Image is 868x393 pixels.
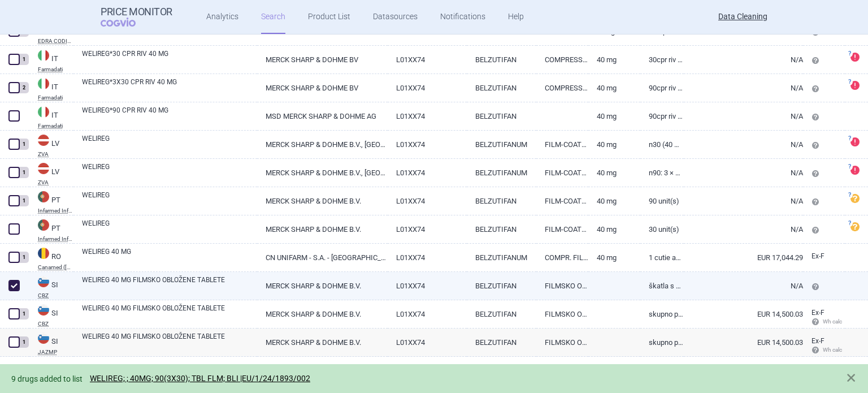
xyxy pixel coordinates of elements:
img: Latvia [38,163,49,174]
span: COGVIO [101,18,151,27]
a: FILMSKO OBLOŽENA TABLETA [536,300,588,328]
a: 30CPR RIV 40MG [640,46,684,74]
span: 9 drugs added to list [11,374,316,383]
a: skupno pakiranje z 90 (3 škatle po 30) tabletami [640,329,684,356]
img: Romania [38,248,49,259]
a: 1 cutie ambalaj multiplu x 90 (3 cutii x 30) compr. film. (4 ani) [640,244,684,271]
a: WELIREG 40 MG FILMSKO OBLOŽENE TABLETE [82,303,257,323]
a: MERCK SHARP & DOHME B.V. [257,187,387,215]
a: ? [850,52,864,61]
a: SISIJAZMP [29,331,73,355]
a: FILMSKO OBLOŽENA TABLETA [536,329,588,356]
a: SISICBZ [29,303,73,327]
abbr: CBZ — Online database of medical product market supply published by the Ministrstvo za zdravje, S... [38,321,73,327]
a: N/A [684,102,803,130]
a: WELIREG*3X30 CPR RIV 40 MG [82,77,257,97]
a: BELZUTIFAN [467,300,536,328]
a: N/A [684,74,803,102]
abbr: ZVA — Online database developed by State Agency of Medicines Republic of Latvia. [38,152,73,157]
div: 1 [19,308,29,319]
a: LVLVZVA [29,133,73,157]
a: 90 unit(s) [640,187,684,215]
a: BELZUTIFAN [467,272,536,300]
a: BELZUTIFANUM [467,159,536,187]
a: FILM-COATED TABLET [536,215,588,243]
div: 1 [19,167,29,178]
abbr: EDRA CODIFA — Information system on drugs and health products published by Edra LSWR S.p.A. [38,38,73,44]
a: L01XX74 [388,46,467,74]
a: L01XX74 [388,102,467,130]
a: ? [850,80,864,89]
a: 30 unit(s) [640,215,684,243]
a: MERCK SHARP & DOHME B.V. [257,215,387,243]
span: ? [846,192,853,198]
a: Price MonitorCOGVIO [101,6,172,28]
div: 1 [19,139,29,150]
a: WELIREG; ; 40MG; 90(3X30); TBL FLM; BLI |EU/1/24/1893/002 [90,374,310,383]
a: Ex-F Wh calc [803,333,845,359]
a: ITITFarmadati [29,49,73,72]
span: Wh calc [811,318,842,325]
a: EUR 14,500.03 [684,300,803,328]
a: WELIREG 40 MG [82,247,257,267]
img: Slovenia [38,276,49,287]
span: Ex-factory price [811,252,824,260]
a: L01XX74 [388,272,467,300]
abbr: Infarmed Infomed — Infomed - medicinal products database, published by Infarmed, National Authori... [38,236,73,242]
img: Portugal [38,219,49,231]
a: Ex-F Wh calc [803,305,845,331]
a: MERCK SHARP & DOHME B.V. [257,300,387,328]
a: 40 mg [588,74,640,102]
a: L01XX74 [388,329,467,356]
a: 40 mg [588,131,640,158]
a: FILM-COATED TABLET [536,187,588,215]
span: Wh calc [811,347,842,353]
a: ? [850,193,864,202]
a: 40 mg [588,46,640,74]
a: skupno pakiranje z 90 (3 škatle po 30) tabletami [640,300,684,328]
a: L01XX74 [388,131,467,158]
a: BELZUTIFAN [467,74,536,102]
a: EUR 17,044.29 [684,244,803,271]
a: COMPR. FILM. [536,244,588,271]
a: MSD MERCK SHARP & DOHME AG [257,102,387,130]
span: ? [846,79,853,85]
div: 1 [19,54,29,65]
a: L01XX74 [388,159,467,187]
a: N30 (40 mg) [640,131,684,158]
abbr: JAZMP — List of medicinal products published by the Public Agency of the Republic of Slovenia for... [38,349,73,355]
a: 40 mg [588,215,640,243]
a: N90: 3 × 30 (40 mg) [640,159,684,187]
img: Italy [38,78,49,89]
a: N/A [684,131,803,158]
a: BELZUTIFANUM [467,131,536,158]
img: Portugal [38,191,49,202]
a: N/A [684,215,803,243]
a: ITITFarmadati [29,105,73,129]
a: L01XX74 [388,244,467,271]
abbr: Farmadati — Online database developed by Farmadati Italia S.r.l., Italia. [38,67,73,72]
a: ? [850,222,864,231]
span: Ex-factory price [811,337,824,345]
a: BELZUTIFAN [467,215,536,243]
a: WELIREG 40 MG FILMSKO OBLOŽENE TABLETE [82,331,257,352]
a: ? [850,137,864,146]
a: EUR 14,500.03 [684,329,803,356]
a: SISICBZ [29,275,73,299]
abbr: Farmadati — Online database developed by Farmadati Italia S.r.l., Italia. [38,95,73,101]
a: BELZUTIFAN [467,102,536,130]
a: PTPTInfarmed Infomed [29,218,73,242]
img: Slovenia [38,304,49,316]
a: škatla s 30 tabletami v pretisnih omotih [640,272,684,300]
a: WELIREG*90 CPR RIV 40 MG [82,105,257,126]
a: 90CPR RIV 40MG [640,102,684,130]
a: 90CPR RIV 40MG [640,74,684,102]
a: L01XX74 [388,215,467,243]
a: WELIREG 40 MG FILMSKO OBLOŽENE TABLETE [82,275,257,295]
a: 40 mg [588,159,640,187]
a: N/A [684,46,803,74]
a: ROROCanamed ([DOMAIN_NAME] - Canamed Annex 1) [29,247,73,270]
a: ITITFarmadati [29,77,73,101]
a: PTPTInfarmed Infomed [29,190,73,214]
a: MERCK SHARP & DOHME B.V. [257,272,387,300]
